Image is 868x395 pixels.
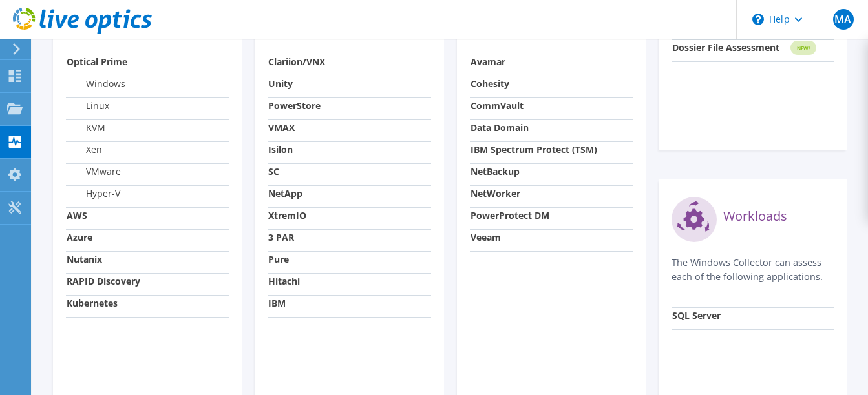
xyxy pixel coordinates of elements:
strong: 3 PAR [268,231,294,243]
strong: Clariion/VNX [268,56,325,68]
strong: VMAX [268,121,295,134]
label: Windows [67,77,125,90]
strong: NetWorker [471,187,520,199]
label: Hyper-V [67,187,120,200]
strong: AWS [67,209,87,221]
strong: Isilon [268,143,293,156]
strong: Dossier File Assessment [672,41,779,54]
p: The Windows Collector can assess each of the following applications. [672,256,834,284]
strong: PowerStore [268,99,321,112]
strong: Data Domain [471,121,529,134]
label: Xen [67,143,102,156]
strong: NetBackup [471,165,520,177]
strong: Avamar [471,56,505,68]
strong: Azure [67,231,92,243]
label: KVM [67,121,105,134]
strong: Nutanix [67,253,102,265]
svg: \n [752,14,764,25]
strong: SQL Server [672,309,721,321]
strong: Optical Prime [67,56,127,68]
strong: XtremIO [268,209,306,221]
strong: IBM [268,297,286,309]
strong: PowerProtect DM [471,209,549,221]
label: Linux [67,99,109,112]
strong: NetApp [268,187,302,199]
strong: Veeam [471,231,501,243]
strong: Cohesity [471,77,509,90]
strong: Hitachi [268,275,300,287]
strong: Kubernetes [67,297,118,309]
span: MA [833,9,854,30]
label: VMware [67,165,121,178]
label: Workloads [723,210,787,223]
strong: CommVault [471,99,524,112]
tspan: NEW! [796,45,809,52]
strong: Pure [268,253,289,265]
strong: SC [268,165,279,177]
strong: Unity [268,77,293,90]
strong: RAPID Discovery [67,275,140,287]
strong: IBM Spectrum Protect (TSM) [471,143,597,156]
